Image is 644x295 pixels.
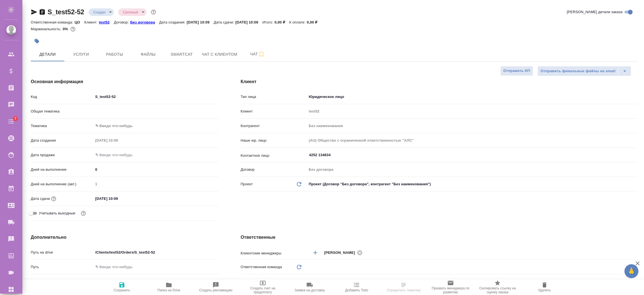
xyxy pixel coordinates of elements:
[241,109,307,114] p: Клиент
[145,279,192,295] button: Папка на Drive
[241,153,307,158] p: Контактное лицо
[101,51,128,58] span: Работы
[538,288,551,292] span: Удалить
[333,279,380,295] button: Добавить Todo
[503,68,530,74] span: Отправить КП
[31,9,37,15] button: Скопировать ссылку для ЯМессенджера
[11,116,20,121] span: 7
[477,286,518,294] span: Скопировать ссылку на оценку заказа
[307,107,638,115] input: Пустое поле
[31,181,93,187] p: Дней на выполнение (авт.)
[244,51,271,58] span: Чат
[31,167,93,172] p: Дней на выполнение
[387,288,420,292] span: Определить тематику
[31,279,93,284] p: Направление услуг
[380,279,427,295] button: Определить тематику
[95,279,212,284] div: ✎ Введи что-нибудь
[69,25,77,33] button: 0.00 RUB;
[430,286,471,294] span: Призвать менеджера по развитию
[39,9,46,15] button: Скопировать ссылку
[93,248,218,256] input: ✎ Введи что-нибудь
[91,10,107,15] button: Создан
[39,210,75,216] span: Учитывать выходные
[150,8,157,16] button: Доп статусы указывают на важность/срочность заказа
[241,138,307,143] p: Наше юр. лицо
[538,66,619,76] button: Отправить финальные файлы на email
[157,288,180,292] span: Папка на Drive
[243,286,283,294] span: Создать счет на предоплату
[31,94,93,100] p: Код
[93,136,142,144] input: Пустое поле
[627,265,636,277] span: 🙏
[93,165,218,174] input: ✎ Введи что-нибудь
[75,20,84,24] p: ЦО
[159,20,187,24] p: Дата создания:
[31,20,75,24] p: Ответственная команда:
[199,288,233,292] span: Создать рекламацию
[68,51,94,58] span: Услуги
[95,123,212,129] div: ✎ Введи что-нибудь
[187,20,214,24] p: [DATE] 10:09
[241,167,307,172] p: Договор
[635,154,636,156] button: Open
[241,94,307,100] p: Тип лица
[427,279,474,295] button: Призвать менеджера по развитию
[48,8,84,16] a: S_test52-52
[324,249,364,256] div: [PERSON_NAME]
[235,20,262,24] p: [DATE] 10:09
[80,210,87,217] button: Выбери, если сб и вс нужно считать рабочими днями для выполнения заказа.
[567,9,622,15] span: [PERSON_NAME] детали заказа
[241,264,282,270] p: Ответственная команда
[130,20,159,24] a: Без договора
[93,277,218,286] div: ✎ Введи что-нибудь
[63,27,69,31] p: 0%
[202,51,237,58] span: Чат с клиентом
[307,122,638,130] input: Пустое поле
[192,279,239,295] button: Создать рекламацию
[31,250,93,255] p: Путь на drive
[99,20,114,24] p: test52
[31,123,93,129] p: Тематика
[93,107,218,116] div: ​
[93,151,142,159] input: ✎ Введи что-нибудь
[1,114,21,128] a: 7
[31,78,218,85] h4: Основная информация
[274,20,289,24] p: 0,00 ₽
[307,20,322,24] p: 0,00 ₽
[93,180,218,188] input: Пустое поле
[50,195,57,202] button: Если добавить услуги и заполнить их объемом, то дата рассчитается автоматически
[31,196,50,202] p: Дата сдачи
[307,92,638,102] div: Юридическое лицо
[84,20,99,24] p: Клиент:
[93,93,218,101] input: ✎ Введи что-нибудь
[31,109,93,114] p: Общая тематика
[31,138,93,143] p: Дата создания
[289,20,307,24] p: К оплате:
[262,20,274,24] p: Итого:
[241,234,638,241] h4: Ответственные
[635,252,636,253] button: Open
[538,66,631,76] div: split button
[309,246,322,259] button: Добавить менеджера
[113,288,130,292] span: Сохранить
[500,66,533,76] button: Отправить КП
[286,279,333,295] button: Заявка на доставку
[241,78,638,85] h4: Клиент
[130,20,159,24] p: Без договора
[307,165,638,174] input: Пустое поле
[31,234,218,241] h4: Дополнительно
[98,279,145,295] button: Сохранить
[168,51,195,58] span: Smartcat
[324,250,359,256] span: [PERSON_NAME]
[121,10,139,15] button: Срочный
[114,20,130,24] p: Договор:
[307,262,638,272] div: ​
[93,263,218,271] input: ✎ Введи что-нибудь
[249,279,279,284] span: Проектная группа
[118,8,146,16] div: Создан
[89,8,114,16] div: Создан
[93,121,218,131] div: ✎ Введи что-нибудь
[135,51,162,58] span: Файлы
[239,279,286,295] button: Создать счет на предоплату
[31,152,93,158] p: Дата продажи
